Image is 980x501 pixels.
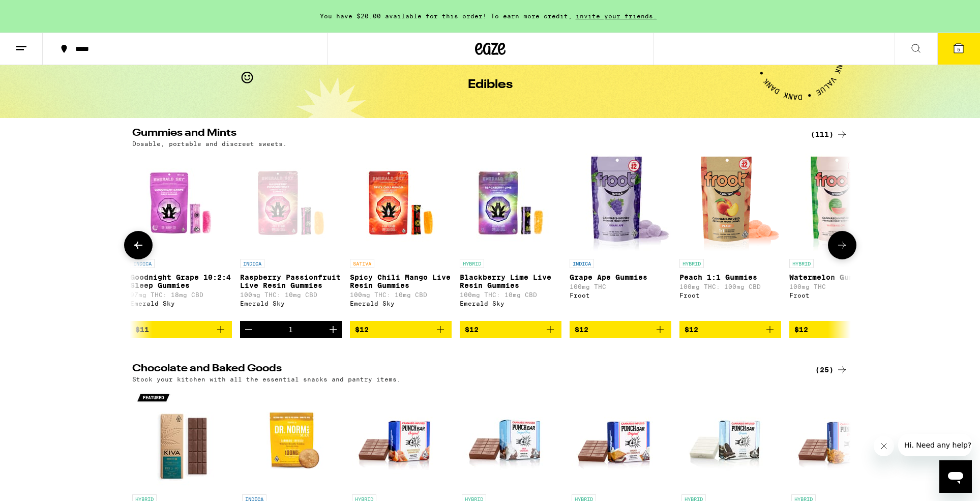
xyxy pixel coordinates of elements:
[679,283,781,290] p: 100mg THC: 100mg CBD
[789,283,891,290] p: 100mg THC
[679,152,781,254] img: Froot - Peach 1:1 Gummies
[570,321,671,338] button: Add to bag
[132,140,287,147] p: Dosable, portable and discreet sweets.
[242,388,344,489] img: Dr. Norm's - Max Dose: Snickerdoodle Mini Cookie - Indica
[240,273,342,289] p: Raspberry Passionfruit Live Resin Gummies
[240,259,264,268] p: INDICA
[130,152,232,254] img: Emerald Sky - Goodnight Grape 10:2:4 Sleep Gummies
[240,152,342,321] a: Open page for Raspberry Passionfruit Live Resin Gummies from Emerald Sky
[789,273,891,281] p: Watermelon Gummies
[350,273,452,289] p: Spicy Chili Mango Live Resin Gummies
[350,321,452,338] button: Add to bag
[679,321,781,338] button: Add to bag
[240,321,257,338] button: Decrement
[135,326,149,334] span: $11
[320,13,572,19] span: You have $20.00 available for this order! To earn more credit,
[789,321,891,338] button: Add to bag
[350,300,452,307] div: Emerald Sky
[468,79,513,91] h1: Edibles
[460,291,561,298] p: 100mg THC: 10mg CBD
[681,388,783,489] img: Punch Edibles - Solventless Cookies N' Cream
[937,33,980,65] button: 5
[130,291,232,298] p: 97mg THC: 18mg CBD
[460,321,561,338] button: Add to bag
[679,292,781,299] div: Froot
[815,364,848,376] a: (25)
[939,460,972,493] iframe: Button to launch messaging window
[460,152,561,321] a: Open page for Blackberry Lime Live Resin Gummies from Emerald Sky
[132,388,234,489] img: Kiva Confections - Midnight Mint CBN Chocolate Bar
[350,152,452,254] img: Emerald Sky - Spicy Chili Mango Live Resin Gummies
[898,434,972,456] iframe: Message from company
[460,259,484,268] p: HYBRID
[685,326,698,334] span: $12
[794,326,808,334] span: $12
[679,273,781,281] p: Peach 1:1 Gummies
[570,152,671,321] a: Open page for Grape Ape Gummies from Froot
[789,292,891,299] div: Froot
[570,259,594,268] p: INDICA
[572,388,673,489] img: Punch Edibles - S'mores Milk Chocolate
[130,259,155,268] p: INDICA
[460,300,561,307] div: Emerald Sky
[874,436,894,456] iframe: Close message
[350,259,374,268] p: SATIVA
[462,388,563,489] img: Punch Edibles - SF Milk Chocolate Solventless 100mg
[570,283,671,290] p: 100mg THC
[789,259,814,268] p: HYBRID
[240,291,342,298] p: 100mg THC: 10mg CBD
[570,273,671,281] p: Grape Ape Gummies
[132,364,798,376] h2: Chocolate and Baked Goods
[570,292,671,299] div: Froot
[324,321,342,338] button: Increment
[350,291,452,298] p: 100mg THC: 10mg CBD
[352,388,454,489] img: Punch Edibles - Milk Chocolate Caramel Bits 100mg
[460,152,561,254] img: Emerald Sky - Blackberry Lime Live Resin Gummies
[679,259,704,268] p: HYBRID
[791,388,893,489] img: Punch Edibles - Toffee Milk Chocolate
[789,152,891,321] a: Open page for Watermelon Gummies from Froot
[957,46,960,52] span: 5
[811,128,848,140] a: (111)
[130,152,232,321] a: Open page for Goodnight Grape 10:2:4 Sleep Gummies from Emerald Sky
[130,273,232,289] p: Goodnight Grape 10:2:4 Sleep Gummies
[355,326,369,334] span: $12
[130,300,232,307] div: Emerald Sky
[130,321,232,338] button: Add to bag
[789,152,891,254] img: Froot - Watermelon Gummies
[465,326,479,334] span: $12
[132,376,401,382] p: Stock your kitchen with all the essential snacks and pantry items.
[132,128,798,140] h2: Gummies and Mints
[460,273,561,289] p: Blackberry Lime Live Resin Gummies
[350,152,452,321] a: Open page for Spicy Chili Mango Live Resin Gummies from Emerald Sky
[240,300,342,307] div: Emerald Sky
[572,13,661,19] span: invite your friends.
[575,326,588,334] span: $12
[570,152,671,254] img: Froot - Grape Ape Gummies
[679,152,781,321] a: Open page for Peach 1:1 Gummies from Froot
[288,326,293,334] div: 1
